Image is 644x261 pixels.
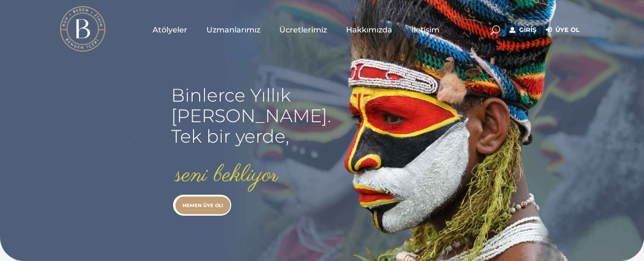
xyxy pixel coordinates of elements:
[60,6,105,52] img: light logo
[337,6,402,53] a: Hakkımızda
[546,24,580,36] a: Üye Ol
[510,24,536,36] a: Giriş
[143,6,197,53] a: Atölyeler
[270,6,337,53] a: Ücretlerimiz
[206,24,260,35] span: Uzmanlarımız
[171,85,331,146] rs-layer: Binlerce Yıllık [PERSON_NAME]. Tek bir yerde,
[197,6,270,53] a: Uzmanlarımız
[279,24,327,35] span: Ücretlerimiz
[411,24,440,35] span: İletişim
[153,24,187,35] span: Atölyeler
[346,24,392,35] span: Hakkımızda
[402,6,449,53] a: İletişim
[175,197,230,214] a: HEMEN ÜYE OL!
[175,162,278,188] rs-layer: seni bekliyor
